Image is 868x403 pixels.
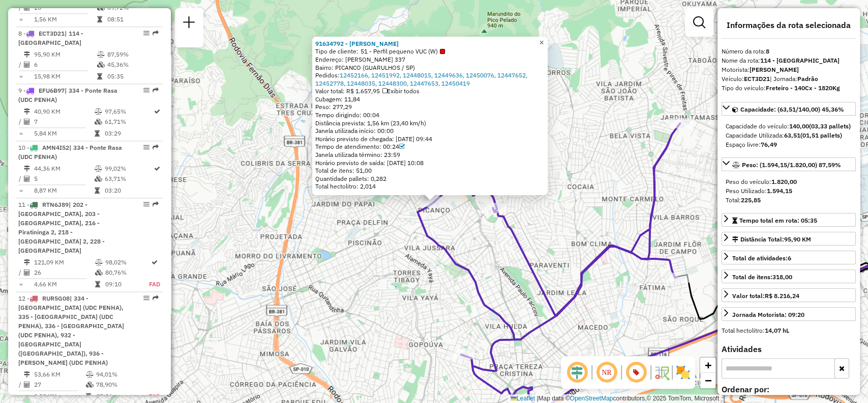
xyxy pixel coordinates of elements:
[726,140,852,149] div: Espaço livre:
[18,87,117,103] span: 9 -
[315,182,545,191] div: Total hectolitro: 2,014
[86,382,94,388] i: % de utilização da cubagem
[107,60,158,70] td: 45,36%
[104,185,153,196] td: 03:20
[34,174,94,184] td: 5
[153,295,159,301] em: Rota exportada
[315,71,545,87] div: Pedidos:
[34,106,94,117] td: 40,90 KM
[750,66,799,73] strong: [PERSON_NAME]
[18,30,83,46] span: 8 -
[34,14,97,24] td: 1,56 KM
[86,371,94,378] i: % de utilização do peso
[539,38,544,47] span: ×
[18,144,122,160] span: | 334 - Ponte Rasa (UDC PENHA)
[18,267,23,278] td: /
[104,106,153,117] td: 97,65%
[105,279,148,289] td: 09:10
[24,382,30,388] i: Total de Atividades
[18,185,23,196] td: =
[315,167,545,175] div: Total de itens: 51,00
[765,327,789,334] strong: 14,07 hL
[24,259,30,265] i: Distância Total
[722,157,856,171] a: Peso: (1.594,15/1.820,00) 87,59%
[361,47,445,56] span: 51 - Perfil pequeno VUC (W)
[722,173,856,209] div: Peso: (1.594,15/1.820,00) 87,59%
[34,391,85,401] td: 1,99 KM
[742,161,841,169] span: Peso: (1.594,15/1.820,00) 87,59%
[732,235,811,244] div: Distância Total:
[24,176,30,182] i: Total de Atividades
[143,30,149,36] em: Opções
[784,131,800,139] strong: 63,51
[722,307,856,321] a: Jornada Motorista: 09:20
[96,369,138,380] td: 94,01%
[148,279,161,289] td: FAD
[722,232,856,246] a: Distância Total:95,90 KM
[771,178,797,185] strong: 1.820,00
[315,40,399,47] a: 91634792 - [PERSON_NAME]
[107,3,158,13] td: 69,72%
[34,60,97,70] td: 6
[143,87,149,93] em: Opções
[705,359,711,371] span: +
[34,49,97,60] td: 95,90 KM
[726,122,852,131] div: Capacidade do veículo:
[34,380,85,390] td: 27
[24,371,30,378] i: Distância Total
[104,117,153,127] td: 61,71%
[700,373,715,388] a: Zoom out
[153,144,159,150] em: Rota exportada
[18,71,23,82] td: =
[39,87,65,94] span: EFU6B97
[722,20,856,30] h4: Informações da rota selecionada
[18,144,122,160] span: 10 -
[34,279,95,289] td: 4,66 KM
[94,119,102,125] i: % de utilização da cubagem
[104,128,153,139] td: 03:29
[97,51,105,58] i: % de utilização do peso
[94,166,102,172] i: % de utilização do peso
[722,65,856,74] div: Motorista:
[18,201,105,254] span: 11 -
[94,130,99,137] i: Tempo total em rota
[784,235,811,243] span: 95,90 KM
[34,3,97,13] td: 26
[143,144,149,150] em: Opções
[508,394,722,403] div: Map data © contributors,© 2025 TomTom, Microsoft
[315,143,545,151] div: Tempo de atendimento: 00:24
[34,369,85,380] td: 53,66 KM
[34,164,94,174] td: 44,36 KM
[722,56,856,65] div: Nome da rota:
[105,257,148,267] td: 98,02%
[18,3,23,13] td: /
[689,12,709,33] a: Exibir filtros
[18,279,23,289] td: =
[24,119,30,125] i: Total de Atividades
[143,201,149,207] em: Opções
[96,380,138,390] td: 78,90%
[382,87,420,95] span: Exibir todos
[105,267,148,278] td: 80,76%
[18,174,23,184] td: /
[722,102,856,116] a: Capacidade: (63,51/140,00) 45,36%
[95,270,103,276] i: % de utilização da cubagem
[726,178,797,185] span: Peso do veículo:
[34,267,95,278] td: 26
[18,14,23,24] td: =
[770,75,818,83] span: | Jornada:
[34,71,97,82] td: 15,98 KM
[18,294,124,366] span: 12 -
[24,51,30,58] i: Distância Total
[18,87,117,103] span: | 334 - Ponte Rasa (UDC PENHA)
[315,87,545,95] div: Valor total: R$ 1.657,95
[315,47,545,56] div: Tipo de cliente:
[107,71,158,82] td: 05:35
[732,273,792,282] div: Total de itens:
[24,109,30,115] i: Distância Total
[797,75,818,83] strong: Padrão
[24,166,30,172] i: Distância Total
[722,74,856,84] div: Veículo:
[761,141,777,148] strong: 76,49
